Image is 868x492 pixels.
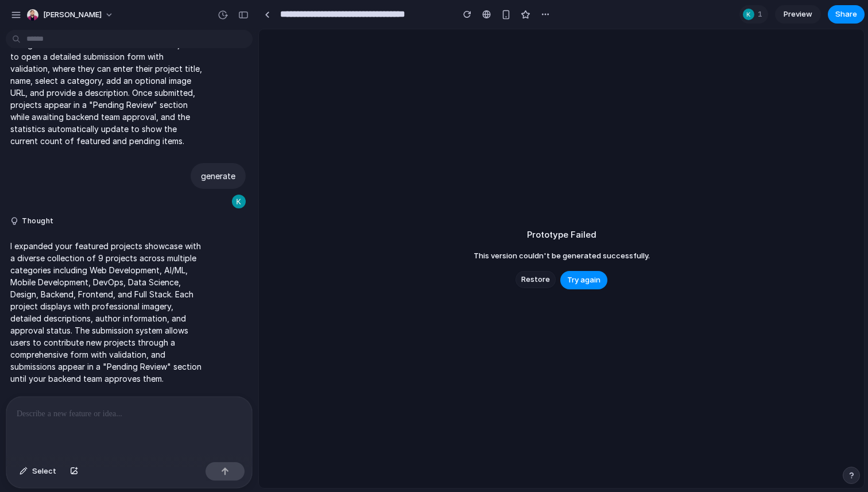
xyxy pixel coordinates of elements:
[775,5,821,24] a: Preview
[474,250,650,262] span: This version couldn't be generated successfully.
[10,240,202,385] p: I expanded your featured projects showcase with a diverse collection of 9 projects across multipl...
[828,5,865,24] button: Share
[32,466,56,477] span: Select
[835,9,857,20] span: Share
[516,271,556,288] button: Restore
[14,462,62,481] button: Select
[527,228,596,242] h2: Prototype Failed
[43,9,102,21] span: [PERSON_NAME]
[567,274,600,286] span: Try again
[22,6,119,24] button: [PERSON_NAME]
[521,274,550,285] span: Restore
[784,9,812,20] span: Preview
[758,9,766,20] span: 1
[560,271,607,289] button: Try again
[739,5,768,24] div: 1
[201,170,235,182] p: generate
